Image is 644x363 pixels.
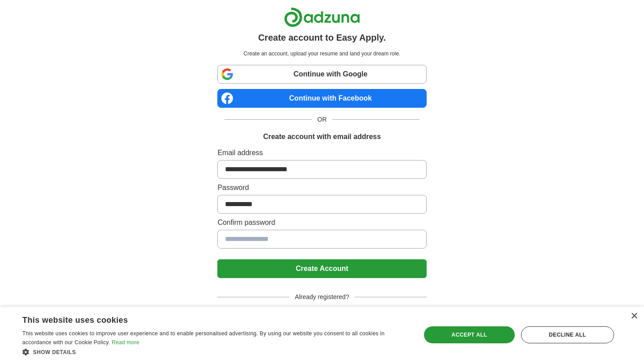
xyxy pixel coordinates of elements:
button: Create Account [217,259,426,278]
a: Read more, opens a new window [112,339,140,346]
div: Show details [22,347,409,356]
div: Accept all [424,326,515,343]
a: Continue with Facebook [217,89,426,108]
a: Continue with Google [217,65,426,84]
span: Show details [33,349,76,355]
span: Already registered? [289,292,354,302]
p: Create an account, upload your resume and land your dream role. [219,50,424,58]
div: This website uses cookies [22,312,387,325]
h1: Create account to Easy Apply. [258,31,386,44]
label: Email address [217,148,426,158]
div: Decline all [521,326,614,343]
label: Confirm password [217,217,426,228]
span: This website uses cookies to improve user experience and to enable personalised advertising. By u... [22,330,385,346]
img: Adzuna logo [284,7,360,27]
span: OR [312,115,332,124]
div: Close [631,313,637,320]
h1: Create account with email address [263,131,381,142]
label: Password [217,182,426,193]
